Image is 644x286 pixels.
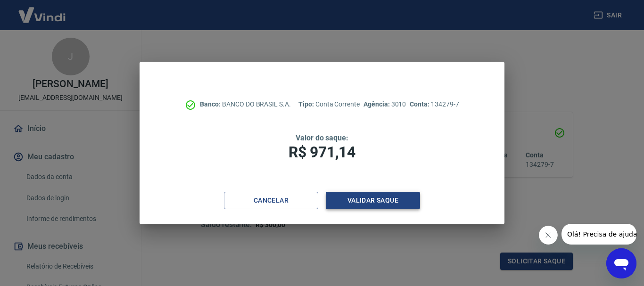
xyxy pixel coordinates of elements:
button: Validar saque [326,192,420,209]
iframe: Fechar mensagem [539,226,558,245]
span: Olá! Precisa de ajuda? [6,7,79,14]
p: BANCO DO BRASIL S.A. [200,99,291,109]
p: Conta Corrente [298,99,360,109]
p: 134279-7 [410,99,459,109]
span: Tipo: [298,100,315,108]
p: 3010 [363,99,406,109]
span: R$ 971,14 [289,143,355,161]
span: Banco: [200,100,222,108]
button: Cancelar [224,192,318,209]
iframe: Mensagem da empresa [561,224,636,245]
iframe: Botão para abrir a janela de mensagens [606,248,636,278]
span: Agência: [363,100,391,108]
span: Conta: [410,100,431,108]
span: Valor do saque: [296,133,348,142]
